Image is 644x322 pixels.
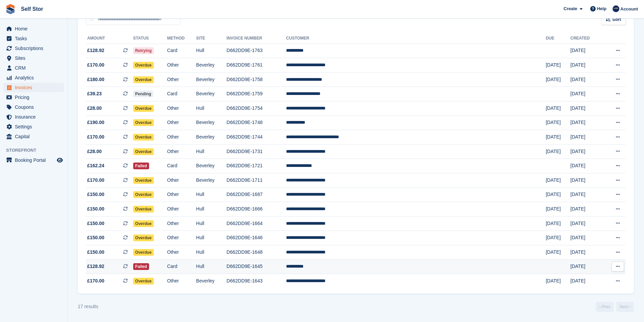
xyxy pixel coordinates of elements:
td: [DATE] [546,173,570,188]
span: Pending [133,91,153,97]
td: [DATE] [570,173,602,188]
td: [DATE] [546,245,570,260]
nav: Page [595,302,635,312]
td: D662DD9E-1754 [226,101,286,116]
a: menu [3,44,64,53]
td: Other [167,173,196,188]
td: [DATE] [546,231,570,245]
span: Tasks [15,34,55,43]
span: Booking Portal [15,155,55,165]
span: Overdue [133,249,154,256]
span: Retrying [133,47,154,54]
td: D662DD9E-1664 [226,216,286,231]
td: Beverley [196,58,226,73]
span: Account [620,6,638,13]
span: £162.24 [87,162,104,169]
a: menu [3,53,64,63]
a: menu [3,102,64,112]
span: £150.00 [87,249,104,256]
td: Beverley [196,130,226,145]
span: £180.00 [87,76,104,83]
td: Hull [196,202,226,217]
td: [DATE] [570,44,602,58]
span: £128.92 [87,47,104,54]
a: Next [616,302,634,312]
td: Beverley [196,159,226,173]
span: Failed [133,163,149,169]
span: £150.00 [87,220,104,227]
td: [DATE] [570,116,602,130]
a: menu [3,132,64,141]
td: [DATE] [546,58,570,73]
td: Hull [196,144,226,159]
td: D662DD9E-1687 [226,188,286,202]
span: Coupons [15,102,55,112]
td: D662DD9E-1748 [226,116,286,130]
td: [DATE] [570,188,602,202]
td: D662DD9E-1763 [226,44,286,58]
span: Failed [133,263,149,270]
div: 17 results [78,303,98,310]
td: Hull [196,188,226,202]
td: Other [167,216,196,231]
td: [DATE] [546,116,570,130]
th: Customer [286,33,546,44]
span: Insurance [15,112,55,122]
span: Capital [15,132,55,141]
td: D662DD9E-1758 [226,72,286,87]
td: D662DD9E-1711 [226,173,286,188]
td: [DATE] [570,72,602,87]
td: Other [167,72,196,87]
td: [DATE] [570,87,602,101]
span: Overdue [133,119,154,126]
a: menu [3,73,64,82]
span: £170.00 [87,277,104,284]
a: menu [3,83,64,92]
span: £170.00 [87,177,104,184]
span: Overdue [133,76,154,83]
td: [DATE] [546,144,570,159]
td: [DATE] [570,202,602,217]
span: Overdue [133,206,154,213]
a: menu [3,63,64,73]
td: Hull [196,101,226,116]
span: Home [15,24,55,33]
a: menu [3,112,64,122]
td: D662DD9E-1744 [226,130,286,145]
span: £128.92 [87,263,104,270]
span: Invoices [15,83,55,92]
td: Card [167,87,196,101]
td: [DATE] [546,216,570,231]
span: £150.00 [87,234,104,241]
span: £28.00 [87,105,102,112]
span: £28.00 [87,148,102,155]
span: £39.23 [87,90,102,97]
td: Other [167,188,196,202]
td: D662DD9E-1666 [226,202,286,217]
span: CRM [15,63,55,73]
td: D662DD9E-1645 [226,259,286,274]
td: Card [167,159,196,173]
span: Sites [15,53,55,63]
td: D662DD9E-1721 [226,159,286,173]
td: Beverley [196,116,226,130]
td: Hull [196,231,226,245]
td: [DATE] [546,274,570,288]
td: Beverley [196,87,226,101]
td: Other [167,202,196,217]
td: [DATE] [570,58,602,73]
td: D662DD9E-1731 [226,144,286,159]
td: [DATE] [570,159,602,173]
a: menu [3,155,64,165]
td: [DATE] [546,202,570,217]
td: [DATE] [570,245,602,260]
td: Card [167,44,196,58]
td: [DATE] [570,216,602,231]
td: Other [167,58,196,73]
th: Amount [86,33,133,44]
td: Other [167,130,196,145]
a: menu [3,24,64,33]
span: £170.00 [87,133,104,141]
td: D662DD9E-1761 [226,58,286,73]
td: [DATE] [570,130,602,145]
